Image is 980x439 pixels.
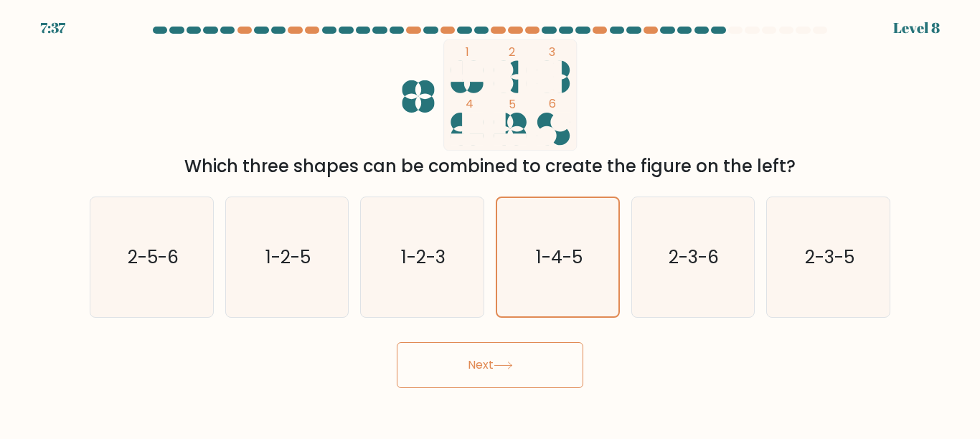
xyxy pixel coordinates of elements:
div: 7:37 [40,17,65,39]
tspan: 5 [509,96,517,113]
button: Next [397,342,583,388]
div: Level 8 [893,17,940,39]
tspan: 2 [509,44,516,60]
text: 1-4-5 [535,245,582,270]
tspan: 3 [550,44,556,60]
text: 1-2-5 [265,245,311,270]
tspan: 6 [550,96,557,113]
text: 2-5-6 [127,245,178,270]
tspan: 4 [466,96,473,113]
text: 2-3-5 [805,245,854,270]
div: Which three shapes can be combined to create the figure on the left? [98,154,882,179]
text: 2-3-6 [669,245,720,270]
text: 1-2-3 [401,245,446,270]
tspan: 1 [466,44,469,60]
